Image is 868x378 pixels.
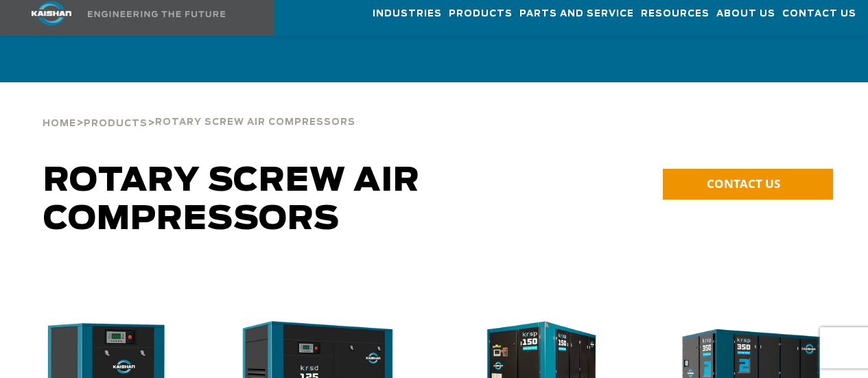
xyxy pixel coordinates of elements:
span: Contact Us [782,6,856,22]
span: About Us [716,6,775,22]
span: Resources [641,6,709,22]
span: Products [449,6,513,22]
span: CONTACT US [707,176,780,191]
span: Parts and Service [519,6,634,22]
span: Home [43,119,76,128]
span: Products [84,119,148,128]
div: > > [43,82,355,134]
span: Industries [373,6,442,22]
a: Home [43,117,76,129]
a: Products [84,117,148,129]
a: CONTACT US [663,169,833,200]
span: Rotary Screw Air Compressors [43,165,420,236]
span: Rotary Screw Air Compressors [155,118,355,127]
